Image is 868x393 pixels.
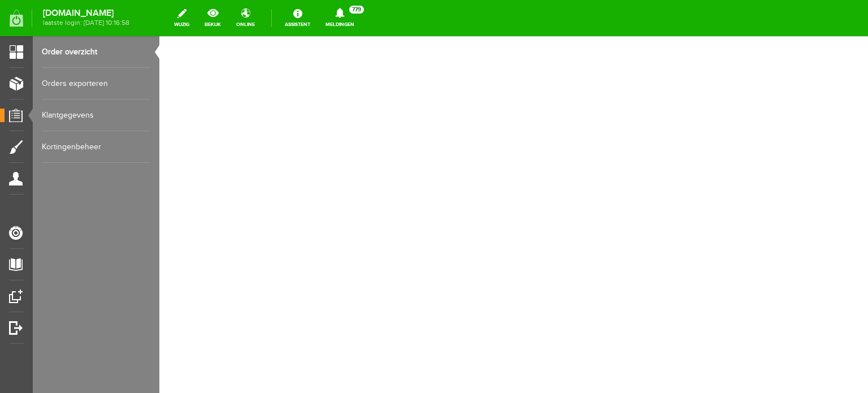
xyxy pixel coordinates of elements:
span: 779 [349,6,364,14]
a: wijzig [167,6,196,31]
a: online [229,6,262,31]
a: Order overzicht [42,36,150,68]
a: bekijk [198,6,228,31]
a: Orders exporteren [42,68,150,100]
a: Meldingen779 [319,6,361,31]
a: Assistent [278,6,317,31]
a: Klantgegevens [42,100,150,131]
strong: [DOMAIN_NAME] [43,10,129,16]
span: laatste login: [DATE] 10:16:58 [43,20,129,26]
a: Kortingenbeheer [42,131,150,163]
